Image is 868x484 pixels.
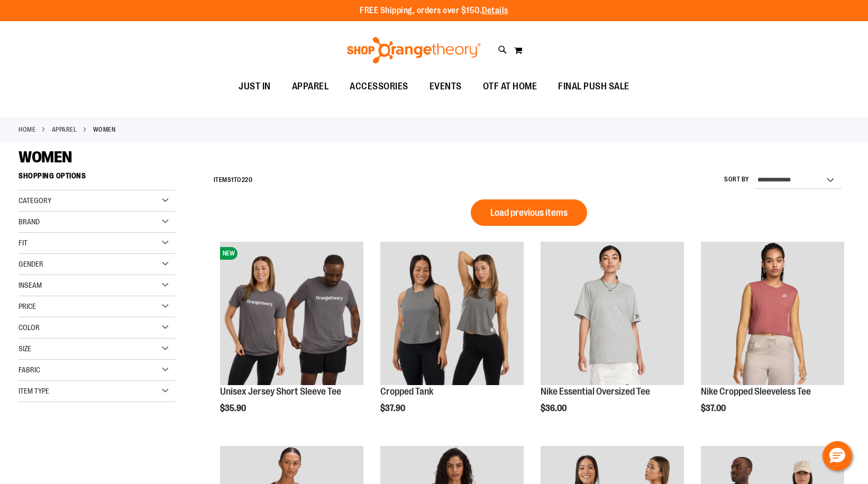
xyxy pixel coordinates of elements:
a: Nike Essential Oversized Tee [541,386,650,397]
img: Cropped Tank [380,242,524,385]
a: Nike Essential Oversized Tee [541,242,684,387]
a: EVENTS [419,75,472,99]
a: Unisex Jersey Short Sleeve Tee [220,386,341,397]
img: Unisex Jersey Short Sleeve Tee [220,242,363,385]
img: Nike Essential Oversized Tee [541,242,684,385]
div: product [535,236,689,440]
span: APPAREL [292,75,329,98]
span: Fit [19,239,28,247]
span: FINAL PUSH SALE [558,75,629,98]
span: Fabric [19,366,40,374]
a: Nike Cropped Sleeveless Tee [701,242,844,387]
span: JUST IN [239,75,271,98]
label: Sort By [724,175,750,184]
a: ACCESSORIES [339,75,419,99]
span: Brand [19,217,40,226]
span: Size [19,344,31,353]
span: 1 [231,176,234,184]
span: 220 [242,176,253,184]
span: WOMEN [19,148,72,166]
span: Color [19,323,40,332]
button: Load previous items [471,199,587,226]
a: APPAREL [52,125,77,134]
div: product [375,236,529,440]
a: Nike Cropped Sleeveless Tee [701,386,811,397]
a: JUST IN [228,75,281,99]
span: OTF AT HOME [483,75,537,98]
button: Hello, have a question? Let’s chat. [823,441,852,471]
span: $37.00 [701,404,727,413]
h2: Items to [214,172,253,188]
img: Shop Orangetheory [345,37,482,63]
span: Category [19,196,51,205]
span: $36.00 [541,404,568,413]
a: Details [482,6,508,15]
span: Price [19,302,36,311]
img: Nike Cropped Sleeveless Tee [701,242,844,385]
strong: Shopping Options [19,167,175,190]
span: Load previous items [490,207,568,218]
a: Cropped Tank [380,242,524,387]
span: Inseam [19,281,42,289]
a: Unisex Jersey Short Sleeve TeeNEW [220,242,363,387]
a: OTF AT HOME [472,75,548,99]
span: $37.90 [380,404,407,413]
div: product [696,236,849,440]
span: ACCESSORIES [350,75,408,98]
span: $35.90 [220,404,248,413]
span: EVENTS [430,75,462,98]
span: Gender [19,260,43,268]
span: Item Type [19,387,49,395]
span: NEW [220,247,237,260]
a: Cropped Tank [380,386,433,397]
a: FINAL PUSH SALE [547,75,640,99]
strong: WOMEN [93,125,116,134]
a: APPAREL [281,75,340,98]
a: Home [19,125,35,134]
div: product [215,236,369,440]
p: FREE Shipping, orders over $150. [360,5,508,17]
